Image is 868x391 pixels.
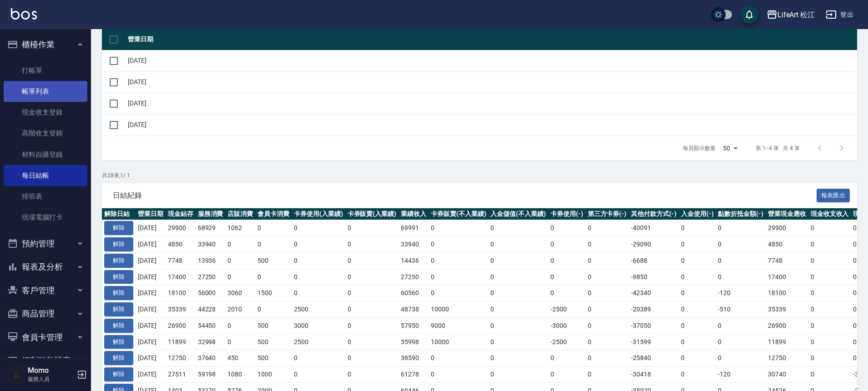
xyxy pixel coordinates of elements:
[225,220,255,236] td: 1062
[292,366,345,383] td: 0
[766,269,808,285] td: 17400
[4,60,87,81] a: 打帳單
[345,301,399,318] td: 0
[136,366,166,383] td: [DATE]
[716,252,766,269] td: 0
[166,350,196,366] td: 12750
[166,317,196,334] td: 26900
[196,285,226,301] td: 56000
[766,208,808,220] th: 營業現金應收
[196,252,226,269] td: 13936
[292,301,345,318] td: 2500
[196,334,226,350] td: 32998
[716,208,766,220] th: 點數折抵金額(-)
[196,269,226,285] td: 27250
[808,350,851,366] td: 0
[255,252,292,269] td: 500
[766,285,808,301] td: 18100
[345,317,399,334] td: 0
[808,366,851,383] td: 0
[225,236,255,253] td: 0
[585,334,629,350] td: 0
[679,301,716,318] td: 0
[104,351,133,365] button: 解除
[629,236,679,253] td: -29090
[629,252,679,269] td: -6688
[104,254,133,268] button: 解除
[255,208,292,220] th: 會員卡消費
[808,252,851,269] td: 0
[679,236,716,253] td: 0
[4,232,87,256] button: 預約管理
[104,302,133,316] button: 解除
[4,302,87,326] button: 商品管理
[548,269,585,285] td: 0
[777,9,815,20] div: LifeArt 松江
[817,190,850,199] a: 報表匯出
[548,236,585,253] td: 0
[429,208,489,220] th: 卡券販賣(不入業績)
[4,349,87,372] button: 紅利點數設定
[766,366,808,383] td: 30740
[429,236,489,253] td: 0
[104,270,133,284] button: 解除
[225,366,255,383] td: 1080
[255,236,292,253] td: 0
[399,366,429,383] td: 61278
[136,252,166,269] td: [DATE]
[429,220,489,236] td: 0
[102,208,136,220] th: 解除日結
[255,317,292,334] td: 500
[196,236,226,253] td: 33940
[255,285,292,301] td: 1500
[629,208,679,220] th: 其他付款方式(-)
[548,252,585,269] td: 0
[548,285,585,301] td: 0
[766,350,808,366] td: 12750
[345,350,399,366] td: 0
[716,301,766,318] td: -510
[488,236,548,253] td: 0
[822,6,857,23] button: 登出
[4,33,87,56] button: 櫃檯作業
[399,269,429,285] td: 27250
[11,8,37,20] img: Logo
[104,237,133,251] button: 解除
[345,252,399,269] td: 0
[136,269,166,285] td: [DATE]
[292,269,345,285] td: 0
[429,317,489,334] td: 9000
[4,102,87,123] a: 現金收支登錄
[166,269,196,285] td: 17400
[679,366,716,383] td: 0
[166,366,196,383] td: 27511
[166,236,196,253] td: 4850
[292,236,345,253] td: 0
[126,71,857,93] td: [DATE]
[488,301,548,318] td: 0
[629,334,679,350] td: -31599
[429,252,489,269] td: 0
[679,334,716,350] td: 0
[629,285,679,301] td: -42340
[585,317,629,334] td: 0
[4,123,87,144] a: 高階收支登錄
[808,236,851,253] td: 0
[808,208,851,220] th: 現金收支收入
[817,189,850,203] button: 報表匯出
[808,269,851,285] td: 0
[429,366,489,383] td: 0
[629,301,679,318] td: -20389
[585,350,629,366] td: 0
[292,285,345,301] td: 0
[585,236,629,253] td: 0
[399,236,429,253] td: 33940
[225,269,255,285] td: 0
[679,317,716,334] td: 0
[548,208,585,220] th: 卡券使用(-)
[166,334,196,350] td: 11899
[345,366,399,383] td: 0
[766,220,808,236] td: 29900
[629,317,679,334] td: -37050
[763,5,819,24] button: LifeArt 松江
